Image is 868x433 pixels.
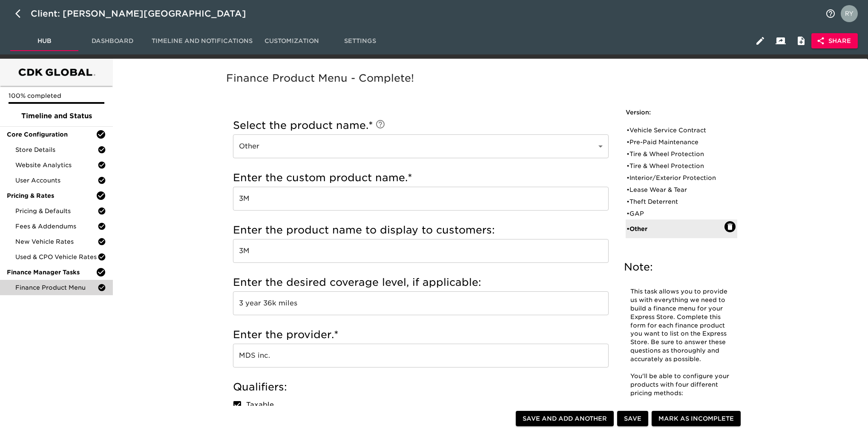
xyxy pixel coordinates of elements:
[624,413,641,424] span: Save
[627,126,724,134] div: • Vehicle Service Contract
[226,71,751,85] h5: Finance Product Menu - Complete!
[626,108,737,117] h6: Version:
[627,225,724,233] div: • Other
[15,161,98,169] span: Website Analytics
[15,283,98,292] span: Finance Product Menu
[15,237,98,246] span: New Vehicle Rates
[15,222,98,231] span: Fees & Addendums
[523,413,607,424] span: Save and Add Another
[233,328,609,342] h5: Enter the provider.
[9,91,104,100] p: 100% completed
[7,111,106,121] span: Timeline and Status
[627,174,724,182] div: • Interior/Exterior Protection
[15,207,98,215] span: Pricing & Defaults
[627,162,724,170] div: • Tire & Wheel Protection
[627,209,724,218] div: • GAP
[724,221,736,232] button: Delete: Other
[233,134,609,158] div: Other
[627,185,724,194] div: • Lease Wear & Tear
[626,172,737,184] div: •Interior/Exterior Protection
[263,36,321,46] span: Customization
[233,119,609,132] h5: Select the product name.
[627,150,724,158] div: • Tire & Wheel Protection
[246,400,274,410] span: Taxable
[331,36,389,46] span: Settings
[818,36,851,46] span: Share
[627,197,724,206] div: • Theft Deterrent
[233,223,609,237] h5: Enter the product name to display to customers:
[630,372,733,398] p: You'll be able to configure your products with four different pricing methods:
[630,288,733,364] p: This task allows you to provide us with everything we need to build a finance menu for your Expre...
[770,31,791,51] button: Client View
[626,160,737,172] div: •Tire & Wheel Protection
[516,411,614,427] button: Save and Add Another
[233,276,609,289] h5: Enter the desired coverage level, if applicable:
[626,219,737,238] div: •Other
[15,253,98,261] span: Used & CPO Vehicle Rates
[7,268,96,276] span: Finance Manager Tasks
[83,36,141,46] span: Dashboard
[31,7,258,20] div: Client: [PERSON_NAME][GEOGRAPHIC_DATA]
[626,136,737,148] div: •Pre-Paid Maintenance
[820,3,841,24] button: notifications
[811,33,858,49] button: Share
[626,148,737,160] div: •Tire & Wheel Protection
[750,31,770,51] button: Edit Hub
[7,191,96,200] span: Pricing & Rates
[617,411,648,427] button: Save
[626,124,737,136] div: •Vehicle Service Contract
[626,184,737,196] div: •Lease Wear & Tear
[15,36,73,46] span: Hub
[626,208,737,219] div: •GAP
[233,380,609,394] h5: Qualifiers:
[627,138,724,146] div: • Pre-Paid Maintenance
[233,187,609,211] input: Example: ProtectAll Protective Wrap
[626,196,737,208] div: •Theft Deterrent
[7,130,96,139] span: Core Configuration
[652,411,741,427] button: Mark as Incomplete
[841,5,858,22] img: Profile
[233,344,609,367] input: Example: SafeGuard, EasyCare, JM&A
[624,260,739,274] h5: Note:
[233,171,609,185] h5: Enter the custom product name.
[152,36,253,46] span: Timeline and Notifications
[658,413,734,424] span: Mark as Incomplete
[15,176,98,185] span: User Accounts
[15,145,98,154] span: Store Details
